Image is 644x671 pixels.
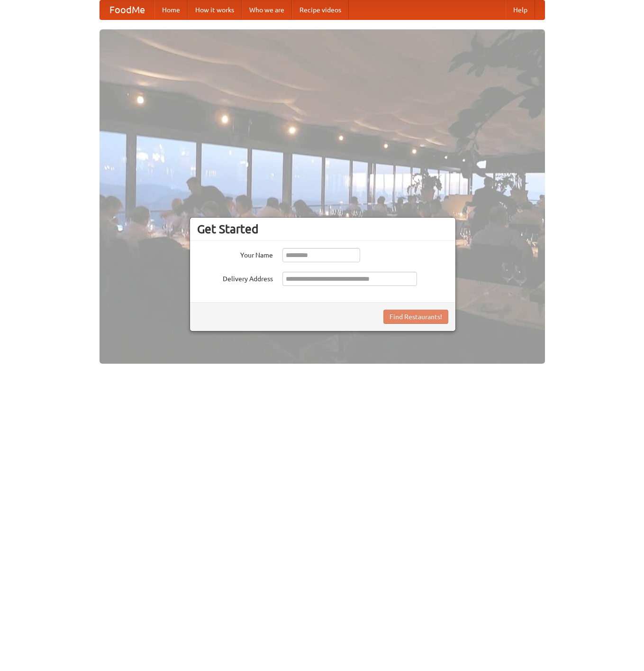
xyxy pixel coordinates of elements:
[242,0,292,19] a: Who we are
[197,272,273,284] label: Delivery Address
[100,0,154,19] a: FoodMe
[188,0,242,19] a: How it works
[154,0,188,19] a: Home
[197,222,448,236] h3: Get Started
[506,0,535,19] a: Help
[383,310,448,324] button: Find Restaurants!
[197,248,273,260] label: Your Name
[292,0,349,19] a: Recipe videos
